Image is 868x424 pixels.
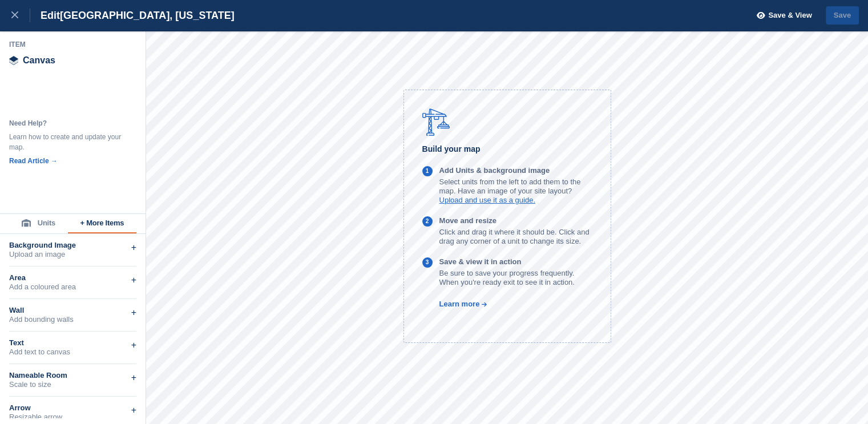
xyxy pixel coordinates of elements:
[9,132,123,152] div: Learn how to create and update your map.
[422,143,592,156] h6: Build your map
[9,364,136,397] div: Nameable RoomScale to size+
[9,250,136,259] div: Upload an image
[9,348,136,357] div: Add text to canvas
[9,266,136,299] div: AreaAdd a coloured area+
[439,196,535,204] a: Upload and use it as a guide.
[422,300,488,308] a: Learn more
[750,6,812,25] button: Save & View
[9,380,136,389] div: Scale to size
[9,214,68,233] button: Units
[131,403,136,417] div: +
[9,315,136,324] div: Add bounding walls
[131,273,136,287] div: +
[9,338,136,348] div: Text
[9,306,136,315] div: Wall
[9,282,136,292] div: Add a coloured area
[23,56,55,65] span: Canvas
[9,234,136,266] div: Background ImageUpload an image+
[131,306,136,320] div: +
[9,299,136,332] div: WallAdd bounding walls+
[9,118,123,128] div: Need Help?
[426,167,429,176] div: 1
[426,258,429,268] div: 3
[439,177,592,196] p: Select units from the left to add them to the map. Have an image of your site layout?
[9,413,136,422] div: Resizable arrow
[9,403,136,413] div: Arrow
[9,332,136,364] div: TextAdd text to canvas+
[768,10,812,21] span: Save & View
[9,371,136,380] div: Nameable Room
[439,216,592,225] p: Move and resize
[131,241,136,255] div: +
[439,269,592,287] p: Be sure to save your progress frequently. When you're ready exit to see it in action.
[9,273,136,282] div: Area
[9,56,18,65] img: canvas-icn.9d1aba5b.svg
[131,338,136,352] div: +
[68,214,136,233] button: + More Items
[9,40,137,49] div: Item
[9,157,58,165] a: Read Article →
[131,371,136,385] div: +
[439,166,592,175] p: Add Units & background image
[9,241,136,250] div: Background Image
[426,217,429,227] div: 2
[30,9,235,22] div: Edit [GEOGRAPHIC_DATA], [US_STATE]
[826,6,859,25] button: Save
[439,257,592,266] p: Save & view it in action
[439,228,592,246] p: Click and drag it where it should be. Click and drag any corner of a unit to change its size.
